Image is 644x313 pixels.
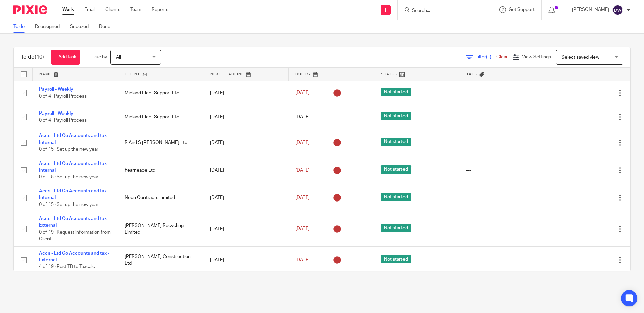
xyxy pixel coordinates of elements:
[466,257,538,263] div: ---
[572,6,609,13] p: [PERSON_NAME]
[39,265,95,269] span: 4 of 19 · Post TB to Taxcalc
[203,81,289,105] td: [DATE]
[118,156,203,184] td: Fearneace Ltd
[39,189,109,200] a: Accs - Ltd Co Accounts and tax - Internal
[466,72,478,76] span: Tags
[39,147,98,152] span: 0 of 15 · Set up the new year
[509,7,535,12] span: Get Support
[612,5,623,15] img: svg%3E
[475,55,496,59] span: Filter
[486,55,491,59] span: (1)
[295,258,310,262] span: [DATE]
[39,133,109,145] a: Accs - Ltd Co Accounts and tax - Internal
[21,54,44,61] h1: To do
[295,168,310,173] span: [DATE]
[39,111,73,116] a: Payroll - Weekly
[466,90,538,96] div: ---
[381,165,411,174] span: Not started
[496,55,508,59] a: Clear
[203,156,289,184] td: [DATE]
[39,251,109,262] a: Accs - Ltd Co Accounts and tax - External
[381,255,411,263] span: Not started
[39,175,98,179] span: 0 of 15 · Set up the new year
[35,20,65,33] a: Reassigned
[203,212,289,246] td: [DATE]
[118,184,203,212] td: Neon Contracts Limited
[466,114,538,120] div: ---
[92,54,107,60] p: Due by
[522,55,551,59] span: View Settings
[295,227,310,231] span: [DATE]
[118,212,203,246] td: [PERSON_NAME] Recycling Limited
[35,54,44,60] span: (10)
[51,50,80,65] a: + Add task
[39,203,98,207] span: 0 of 15 · Set up the new year
[62,6,74,13] a: Work
[70,20,94,33] a: Snoozed
[39,118,87,123] span: 0 of 4 · Payroll Process
[466,226,538,232] div: ---
[39,216,109,228] a: Accs - Ltd Co Accounts and tax - External
[105,6,120,13] a: Clients
[116,55,121,60] span: All
[152,6,168,13] a: Reports
[203,129,289,156] td: [DATE]
[381,138,411,146] span: Not started
[411,8,472,14] input: Search
[84,6,95,13] a: Email
[381,88,411,96] span: Not started
[295,195,310,200] span: [DATE]
[130,6,141,13] a: Team
[118,105,203,129] td: Midland Fleet Support Ltd
[99,20,116,33] a: Done
[466,194,538,201] div: ---
[466,167,538,174] div: ---
[295,115,310,119] span: [DATE]
[466,139,538,146] div: ---
[13,5,47,14] img: Pixie
[39,161,109,173] a: Accs - Ltd Co Accounts and tax - Internal
[381,112,411,120] span: Not started
[118,81,203,105] td: Midland Fleet Support Ltd
[13,20,30,33] a: To do
[39,87,73,92] a: Payroll - Weekly
[203,246,289,274] td: [DATE]
[381,193,411,201] span: Not started
[39,94,87,99] span: 0 of 4 · Payroll Process
[118,246,203,274] td: [PERSON_NAME] Construction Ltd
[118,129,203,156] td: R And S [PERSON_NAME] Ltd
[381,224,411,232] span: Not started
[295,91,310,95] span: [DATE]
[561,55,599,60] span: Select saved view
[203,184,289,212] td: [DATE]
[203,105,289,129] td: [DATE]
[295,140,310,145] span: [DATE]
[39,230,111,242] span: 0 of 19 · Request information from Client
